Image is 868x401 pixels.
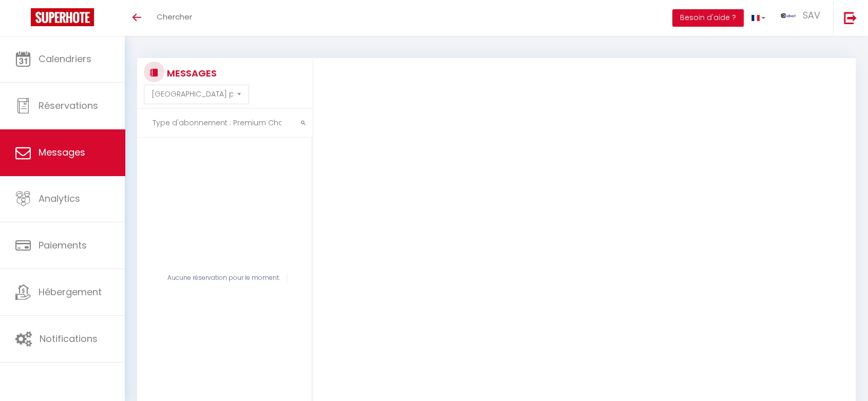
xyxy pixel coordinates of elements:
h3: MESSAGES [164,62,217,85]
input: Rechercher un mot clé [137,109,312,138]
span: Messages [39,146,85,159]
div: Aucune réservation pour le moment. [161,273,288,283]
span: Notifications [40,332,98,345]
span: Calendriers [39,52,91,65]
span: Analytics [39,192,80,205]
img: ... [781,13,796,18]
img: logout [844,11,857,24]
span: Réservations [39,99,98,112]
span: SAV [803,9,820,22]
span: Paiements [39,239,87,252]
span: Hébergement [39,285,102,298]
span: Chercher [157,11,192,22]
img: Super Booking [31,8,94,26]
button: Besoin d'aide ? [672,9,744,27]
